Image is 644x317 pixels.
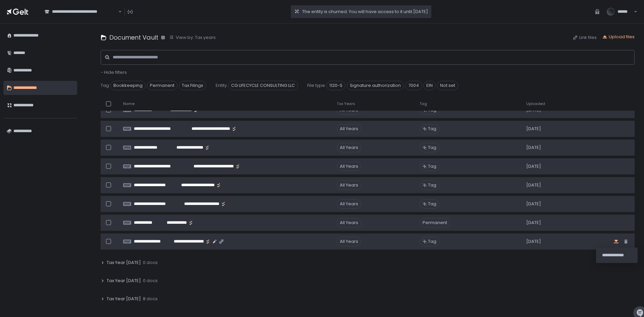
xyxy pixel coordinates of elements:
[337,180,361,190] div: All Years
[526,220,541,226] span: [DATE]
[428,182,436,188] span: Tag
[143,260,158,266] span: 0 docs
[107,278,141,284] span: Tax Year [DATE]
[337,199,361,209] div: All Years
[405,81,422,90] span: 7004
[143,296,158,302] span: 8 docs
[526,201,541,207] span: [DATE]
[420,101,427,106] span: Tag
[101,69,127,75] span: - Hide filters
[143,278,158,284] span: 0 docs
[107,296,141,302] span: Tax Year [DATE]
[573,35,597,41] button: Link files
[420,218,450,227] span: Permanent
[428,145,436,151] span: Tag
[526,145,541,151] span: [DATE]
[428,239,436,245] span: Tag
[602,34,635,40] button: Upload files
[107,260,141,266] span: Tax Year [DATE]
[101,69,127,75] button: - Hide filters
[423,81,436,90] span: EIN
[302,9,428,15] span: The entity is churned. You will have access to it until [DATE]
[526,182,541,188] span: [DATE]
[179,81,206,90] span: Tax Filings
[337,124,361,134] div: All Years
[326,81,345,90] span: 1120-S
[437,81,458,90] span: Not set
[428,163,436,169] span: Tag
[169,35,216,41] button: View by: Tax years
[216,83,227,89] span: Entity
[526,126,541,132] span: [DATE]
[147,81,177,90] span: Permanent
[428,126,436,132] span: Tag
[347,81,404,90] span: Signature authorization
[110,81,146,90] span: Bookkeeping
[228,81,298,90] span: CG LIFECYCLE CONSULTING LLC
[337,237,361,246] div: All Years
[337,101,355,106] span: Tax Years
[40,5,122,19] div: Search for option
[428,201,436,207] span: Tag
[337,162,361,171] div: All Years
[109,33,158,42] h1: Document Vault
[117,8,118,15] input: Search for option
[526,163,541,169] span: [DATE]
[526,239,541,245] span: [DATE]
[337,143,361,152] div: All Years
[307,83,325,89] span: File type
[123,101,135,106] span: Name
[101,83,109,89] span: Tag
[526,101,545,106] span: Uploaded
[337,218,361,227] div: All Years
